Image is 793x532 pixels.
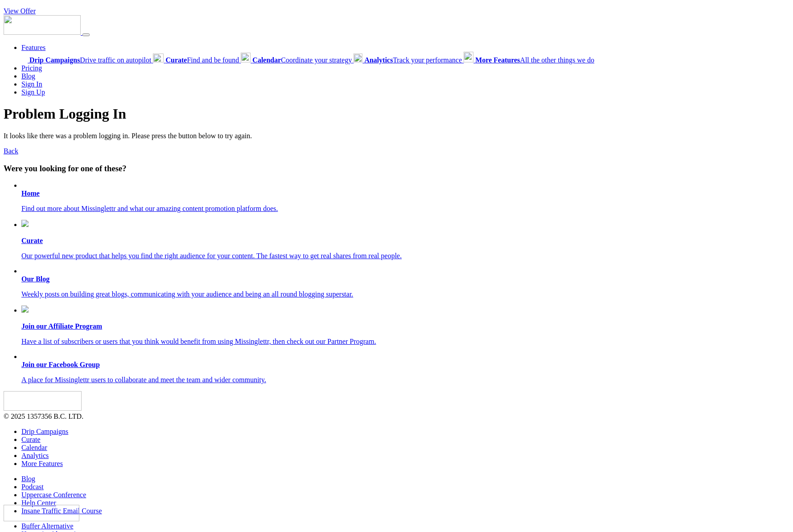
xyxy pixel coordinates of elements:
p: Have a list of subscribers or users that you think would benefit from using Missinglettr, then ch... [21,338,789,346]
div: Features [21,52,789,64]
p: Find out more about Missinglettr and what our amazing content promotion platform does. [21,205,789,213]
a: Sign In [21,80,42,88]
b: Home [21,190,40,197]
b: Join our Affiliate Program [21,322,102,330]
a: Podcast [21,483,44,491]
h3: Were you looking for one of these? [4,164,789,173]
a: Calendar [21,444,47,451]
div: © 2025 1357356 B.C. LTD. [4,391,789,421]
span: Drive traffic on autopilot [29,56,151,64]
a: AnalyticsTrack your performance [353,56,464,64]
a: Sign Up [21,88,45,96]
a: Join our Facebook Group A place for Missinglettr users to collaborate and meet the team and wider... [21,361,789,384]
b: More Features [475,56,520,64]
a: Features [21,44,45,51]
span: Coordinate your strategy [252,56,352,64]
span: Find and be found [165,56,239,64]
a: Back [4,147,18,155]
span: All the other things we do [475,56,594,64]
a: Home Find out more about Missinglettr and what our amazing content promotion platform does. [21,190,789,213]
a: Our Blog Weekly posts on building great blogs, communicating with your audience and being an all ... [21,275,789,298]
a: Buffer Alternative [21,522,74,530]
p: Our powerful new product that helps you find the right audience for your content. The fastest way... [21,252,789,260]
a: Blog [21,475,35,483]
a: Analytics [21,452,49,459]
a: Pricing [21,64,42,72]
b: Curate [165,56,187,64]
a: More FeaturesAll the other things we do [464,56,594,64]
h1: Problem Logging In [4,106,789,122]
p: A place for Missinglettr users to collaborate and meet the team and wider community. [21,376,789,384]
p: It looks like there was a problem logging in. Please press the button below to try again. [4,132,789,140]
a: Join our Affiliate Program Have a list of subscribers or users that you think would benefit from ... [21,305,789,346]
b: Curate [21,237,43,244]
a: Help Center [21,499,56,507]
a: Curate [21,436,41,443]
a: Uppercase Conference [21,491,86,499]
b: Our Blog [21,275,49,283]
a: Curate Our powerful new product that helps you find the right audience for your content. The fast... [21,220,789,260]
img: curate.png [21,220,29,227]
a: Drip Campaigns [21,428,68,435]
b: Calendar [252,56,281,64]
a: View Offer [4,7,36,15]
img: Missinglettr - Social Media Marketing for content focused teams | Product Hunt [4,505,79,521]
b: Analytics [364,56,393,64]
img: revenue.png [21,305,29,313]
a: Blog [21,72,35,80]
a: CalendarCoordinate your strategy [241,56,353,64]
b: Join our Facebook Group [21,361,100,368]
p: Weekly posts on building great blogs, communicating with your audience and being an all round blo... [21,290,789,298]
span: Track your performance [364,56,462,64]
a: CurateFind and be found [153,56,241,64]
button: Menu [82,33,90,36]
a: Drip CampaignsDrive traffic on autopilot [21,56,153,64]
b: Drip Campaigns [29,56,80,64]
a: More Features [21,460,63,467]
